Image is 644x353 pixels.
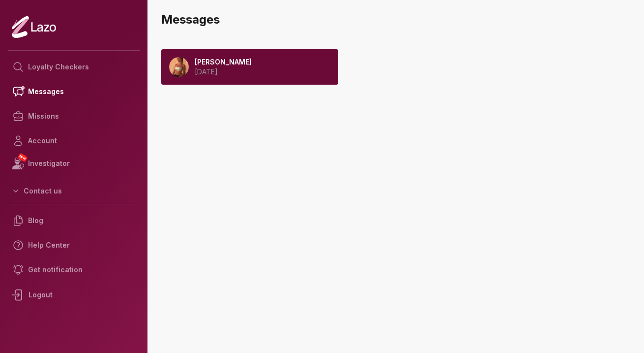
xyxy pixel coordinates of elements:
[8,153,140,174] a: NEWInvestigator
[8,233,140,257] a: Help Center
[8,128,140,153] a: Account
[8,55,140,79] a: Loyalty Checkers
[17,153,28,162] span: NEW
[195,57,252,67] p: [PERSON_NAME]
[8,257,140,282] a: Get notification
[8,208,140,233] a: Blog
[195,67,252,77] p: [DATE]
[8,79,140,104] a: Messages
[8,182,140,200] button: Contact us
[8,104,140,128] a: Missions
[8,282,140,308] div: Logout
[161,12,636,28] h3: Messages
[169,57,189,77] img: 5dd41377-3645-4864-a336-8eda7bc24f8f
